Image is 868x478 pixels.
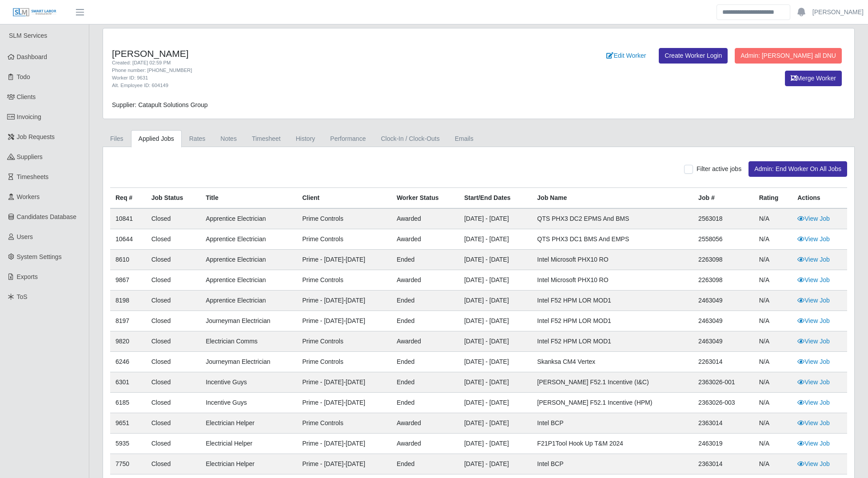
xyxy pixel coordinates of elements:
[200,331,297,352] td: Electrician Comms
[112,67,534,74] div: Phone number: [PHONE_NUMBER]
[110,270,146,291] td: 9867
[200,291,297,311] td: Apprentice Electrician
[693,372,754,393] td: 2363026-001
[297,372,391,393] td: Prime - [DATE]-[DATE]
[754,188,792,209] th: Rating
[754,393,792,413] td: N/A
[785,71,842,86] button: Merge Worker
[391,311,459,331] td: ended
[131,130,182,147] a: Applied Jobs
[146,291,200,311] td: Closed
[447,130,481,147] a: Emails
[297,229,391,250] td: Prime Controls
[200,372,297,393] td: Incentive Guys
[17,273,38,280] span: Exports
[797,460,830,467] a: View Job
[532,393,693,413] td: [PERSON_NAME] F52.1 Incentive (HPM)
[110,352,146,372] td: 6246
[693,270,754,291] td: 2263098
[288,130,323,147] a: History
[391,413,459,434] td: awarded
[17,193,40,200] span: Workers
[459,393,532,413] td: [DATE] - [DATE]
[244,130,288,147] a: Timesheet
[17,113,41,120] span: Invoicing
[532,352,693,372] td: Skanksa CM4 Vertex
[735,48,842,64] button: Admin: [PERSON_NAME] all DNU
[532,434,693,454] td: F21P1Tool Hook Up T&M 2024
[391,331,459,352] td: awarded
[110,393,146,413] td: 6185
[754,270,792,291] td: N/A
[297,291,391,311] td: Prime - [DATE]-[DATE]
[17,153,43,160] span: Suppliers
[532,372,693,393] td: [PERSON_NAME] F52.1 Incentive (I&C)
[297,331,391,352] td: Prime Controls
[391,270,459,291] td: awarded
[391,208,459,229] td: awarded
[17,133,55,140] span: Job Requests
[754,311,792,331] td: N/A
[200,250,297,270] td: Apprentice Electrician
[459,413,532,434] td: [DATE] - [DATE]
[110,413,146,434] td: 9651
[459,372,532,393] td: [DATE] - [DATE]
[110,208,146,229] td: 10841
[110,291,146,311] td: 8198
[146,434,200,454] td: Closed
[323,130,373,147] a: Performance
[146,208,200,229] td: Closed
[200,393,297,413] td: Incentive Guys
[754,229,792,250] td: N/A
[17,53,48,60] span: Dashboard
[110,331,146,352] td: 9820
[754,352,792,372] td: N/A
[373,130,447,147] a: Clock-In / Clock-Outs
[459,208,532,229] td: [DATE] - [DATE]
[459,270,532,291] td: [DATE] - [DATE]
[112,101,208,108] span: Supplier: Catapult Solutions Group
[792,188,847,209] th: Actions
[146,393,200,413] td: Closed
[797,440,830,447] a: View Job
[146,270,200,291] td: Closed
[200,454,297,474] td: Electrician Helper
[797,297,830,304] a: View Job
[797,399,830,406] a: View Job
[110,188,146,209] th: Req #
[797,338,830,345] a: View Job
[110,229,146,250] td: 10644
[797,358,830,365] a: View Job
[532,188,693,209] th: Job Name
[17,93,36,100] span: Clients
[391,454,459,474] td: ended
[213,130,244,147] a: Notes
[200,188,297,209] th: Title
[200,434,297,454] td: Electricial Helper
[110,434,146,454] td: 5935
[459,250,532,270] td: [DATE] - [DATE]
[693,393,754,413] td: 2363026-003
[693,208,754,229] td: 2563018
[459,454,532,474] td: [DATE] - [DATE]
[693,413,754,434] td: 2363014
[297,208,391,229] td: Prime Controls
[17,73,30,80] span: Todo
[9,32,47,39] span: SLM Services
[693,454,754,474] td: 2363014
[693,229,754,250] td: 2558056
[297,188,391,209] th: Client
[200,413,297,434] td: Electrician Helper
[112,82,534,89] div: Alt. Employee ID: 604149
[297,434,391,454] td: Prime - [DATE]-[DATE]
[146,250,200,270] td: Closed
[532,331,693,352] td: Intel F52 HPM LOR MOD1
[659,48,728,64] a: Create Worker Login
[754,250,792,270] td: N/A
[297,352,391,372] td: Prime Controls
[12,8,57,17] img: SLM Logo
[110,372,146,393] td: 6301
[200,208,297,229] td: Apprentice Electrician
[754,208,792,229] td: N/A
[182,130,213,147] a: Rates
